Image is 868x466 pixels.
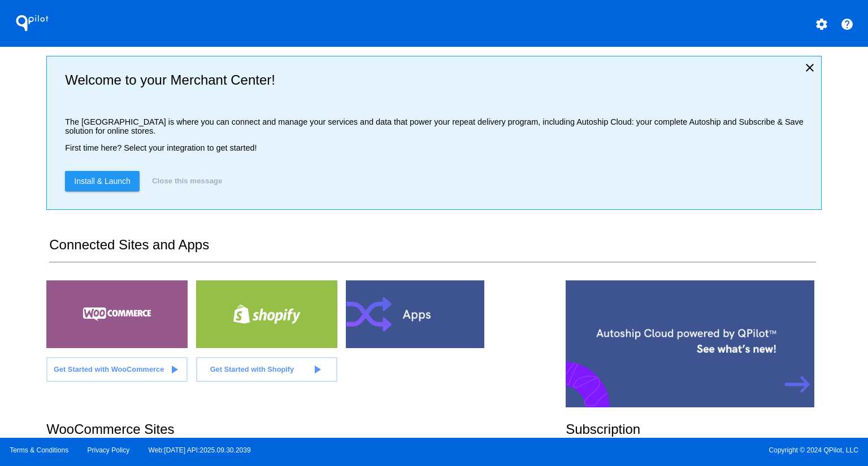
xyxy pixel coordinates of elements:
[65,72,811,88] h2: Welcome to your Merchant Center!
[54,365,164,373] span: Get Started with WooCommerce
[65,117,811,135] p: The [GEOGRAPHIC_DATA] is where you can connect and manage your services and data that power your ...
[815,17,828,31] mat-icon: settings
[210,365,294,373] span: Get Started with Shopify
[803,61,817,74] mat-icon: close
[10,12,55,34] h1: QPilot
[65,171,140,191] a: Install & Launch
[840,17,854,31] mat-icon: help
[88,446,130,454] a: Privacy Policy
[149,446,251,454] a: Web:[DATE] API:2025.09.30.2039
[196,357,337,382] a: Get Started with Shopify
[149,171,225,191] button: Close this message
[310,363,324,376] mat-icon: play_arrow
[49,237,815,262] h2: Connected Sites and Apps
[566,421,822,437] h2: Subscription
[65,143,811,152] p: First time here? Select your integration to get started!
[46,357,188,382] a: Get Started with WooCommerce
[46,421,566,437] h2: WooCommerce Sites
[167,363,181,376] mat-icon: play_arrow
[444,446,858,454] span: Copyright © 2024 QPilot, LLC
[74,177,131,186] span: Install & Launch
[10,446,68,454] a: Terms & Conditions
